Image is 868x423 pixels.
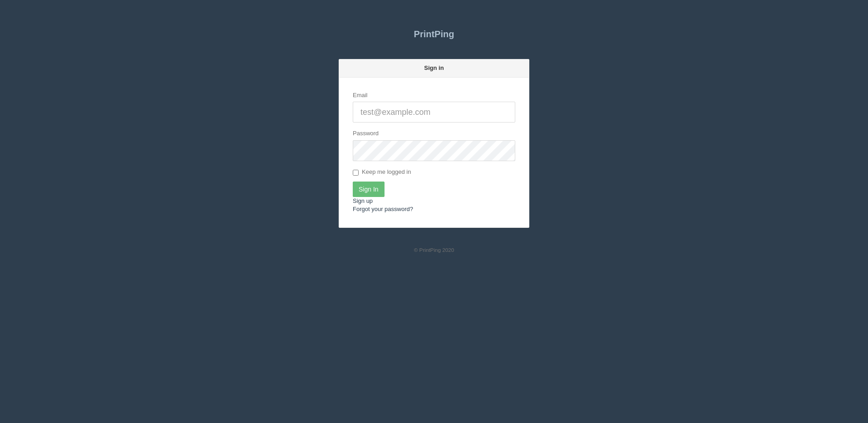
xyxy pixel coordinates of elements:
input: Sign In [353,182,385,197]
input: test@example.com [353,102,515,123]
label: Keep me logged in [353,168,411,177]
label: Password [353,129,379,138]
label: Email [353,91,368,100]
a: Forgot your password? [353,206,413,212]
a: Sign up [353,197,373,204]
small: © PrintPing 2020 [414,247,454,253]
strong: Sign in [424,64,444,71]
a: PrintPing [339,23,529,45]
input: Keep me logged in [353,170,359,176]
